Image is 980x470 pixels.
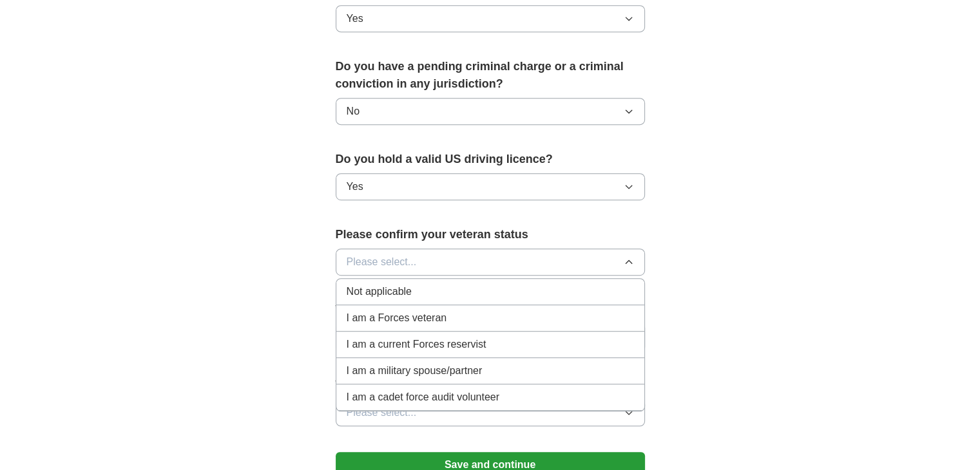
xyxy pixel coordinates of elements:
[336,151,645,168] label: Do you hold a valid US driving licence?
[347,284,412,299] span: Not applicable
[347,11,363,26] span: Yes
[347,179,363,194] span: Yes
[336,58,645,93] label: Do you have a pending criminal charge or a criminal conviction in any jurisdiction?
[347,310,447,326] span: I am a Forces veteran
[336,173,645,200] button: Yes
[336,249,645,276] button: Please select...
[347,390,499,405] span: I am a cadet force audit volunteer
[336,399,645,426] button: Please select...
[347,405,417,420] span: Please select...
[336,226,645,243] label: Please confirm your veteran status
[336,5,645,32] button: Yes
[347,104,360,119] span: No
[347,254,417,270] span: Please select...
[336,98,645,125] button: No
[347,337,486,352] span: I am a current Forces reservist
[347,363,483,379] span: I am a military spouse/partner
